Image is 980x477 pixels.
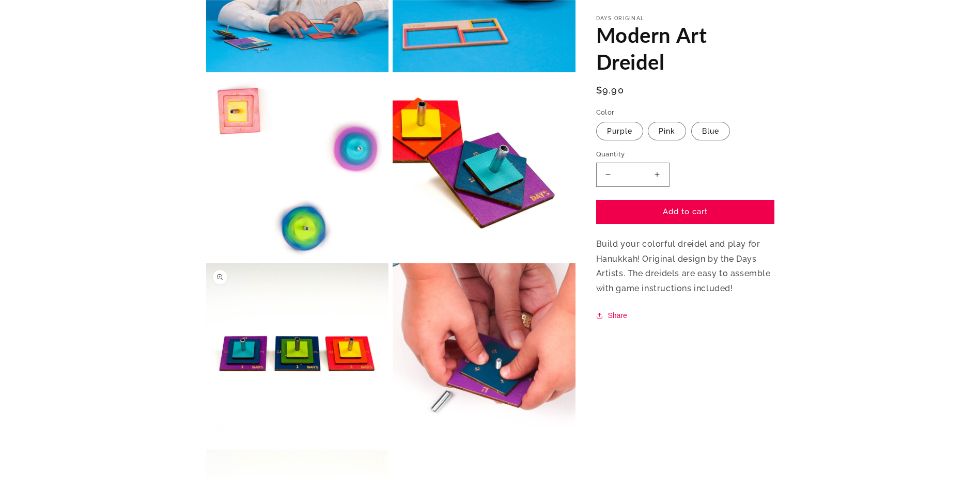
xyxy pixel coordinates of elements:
[648,122,686,141] label: Pink
[596,200,774,224] button: Add to cart
[596,237,774,296] p: Build your colorful dreidel and play for Hanukkah! Original design by the Days Artists. The dreid...
[596,107,616,118] legend: Color
[596,150,774,160] label: Quantity
[596,122,643,141] label: Purple
[596,83,625,97] span: $9.90
[691,122,730,141] label: Blue
[596,309,630,322] button: Share
[596,22,774,75] h1: Modern Art Dreidel
[596,15,774,22] p: Days Original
